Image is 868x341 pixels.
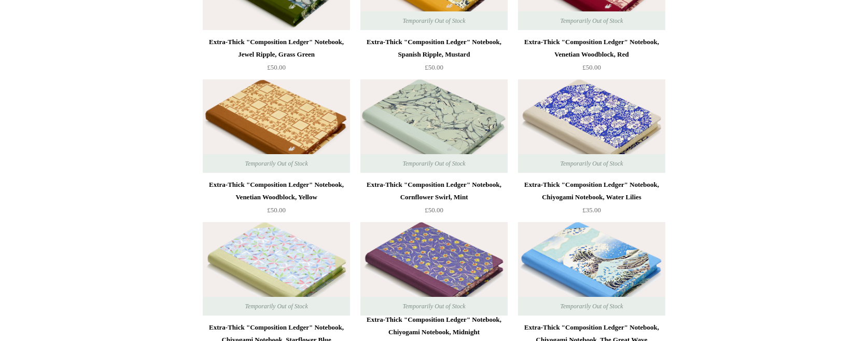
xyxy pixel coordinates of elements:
[425,63,443,71] span: £50.00
[392,154,475,173] span: Temporarily Out of Stock
[360,36,508,78] a: Extra-Thick "Composition Ledger" Notebook, Spanish Ripple, Mustard £50.00
[205,36,347,61] div: Extra-Thick "Composition Ledger" Notebook, Jewel Ripple, Grass Green
[363,36,505,61] div: Extra-Thick "Composition Ledger" Notebook, Spanish Ripple, Mustard
[518,79,665,173] img: Extra-Thick "Composition Ledger" Notebook, Chiyogami Notebook, Water Lilies
[425,206,443,214] span: £50.00
[203,179,350,221] a: Extra-Thick "Composition Ledger" Notebook, Venetian Woodblock, Yellow £50.00
[392,297,475,316] span: Temporarily Out of Stock
[203,222,350,316] img: Extra-Thick "Composition Ledger" Notebook, Chiyogami Notebook, Starflower Blue
[550,154,633,173] span: Temporarily Out of Stock
[360,222,508,316] img: Extra-Thick "Composition Ledger" Notebook, Chiyogami Notebook, Midnight Chrysanthemums
[518,222,665,316] img: Extra-Thick "Composition Ledger" Notebook, Chiyogami Notebook, The Great Wave
[203,79,350,173] img: Extra-Thick "Composition Ledger" Notebook, Venetian Woodblock, Yellow
[203,222,350,316] a: Extra-Thick "Composition Ledger" Notebook, Chiyogami Notebook, Starflower Blue Extra-Thick "Compo...
[518,79,665,173] a: Extra-Thick "Composition Ledger" Notebook, Chiyogami Notebook, Water Lilies Extra-Thick "Composit...
[360,79,508,173] a: Extra-Thick "Composition Ledger" Notebook, Cornflower Swirl, Mint Extra-Thick "Composition Ledger...
[518,222,665,316] a: Extra-Thick "Composition Ledger" Notebook, Chiyogami Notebook, The Great Wave Extra-Thick "Compos...
[550,11,633,30] span: Temporarily Out of Stock
[267,63,286,71] span: £50.00
[550,297,633,316] span: Temporarily Out of Stock
[203,79,350,173] a: Extra-Thick "Composition Ledger" Notebook, Venetian Woodblock, Yellow Extra-Thick "Composition Le...
[205,179,347,203] div: Extra-Thick "Composition Ledger" Notebook, Venetian Woodblock, Yellow
[521,179,663,203] div: Extra-Thick "Composition Ledger" Notebook, Chiyogami Notebook, Water Lilies
[234,154,318,173] span: Temporarily Out of Stock
[582,63,601,71] span: £50.00
[267,206,286,214] span: £50.00
[363,179,505,203] div: Extra-Thick "Composition Ledger" Notebook, Cornflower Swirl, Mint
[234,297,318,316] span: Temporarily Out of Stock
[360,222,508,316] a: Extra-Thick "Composition Ledger" Notebook, Chiyogami Notebook, Midnight Chrysanthemums Extra-Thic...
[360,79,508,173] img: Extra-Thick "Composition Ledger" Notebook, Cornflower Swirl, Mint
[392,11,475,30] span: Temporarily Out of Stock
[582,206,601,214] span: £35.00
[518,36,665,78] a: Extra-Thick "Composition Ledger" Notebook, Venetian Woodblock, Red £50.00
[203,36,350,78] a: Extra-Thick "Composition Ledger" Notebook, Jewel Ripple, Grass Green £50.00
[360,179,508,221] a: Extra-Thick "Composition Ledger" Notebook, Cornflower Swirl, Mint £50.00
[521,36,663,61] div: Extra-Thick "Composition Ledger" Notebook, Venetian Woodblock, Red
[518,179,665,221] a: Extra-Thick "Composition Ledger" Notebook, Chiyogami Notebook, Water Lilies £35.00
